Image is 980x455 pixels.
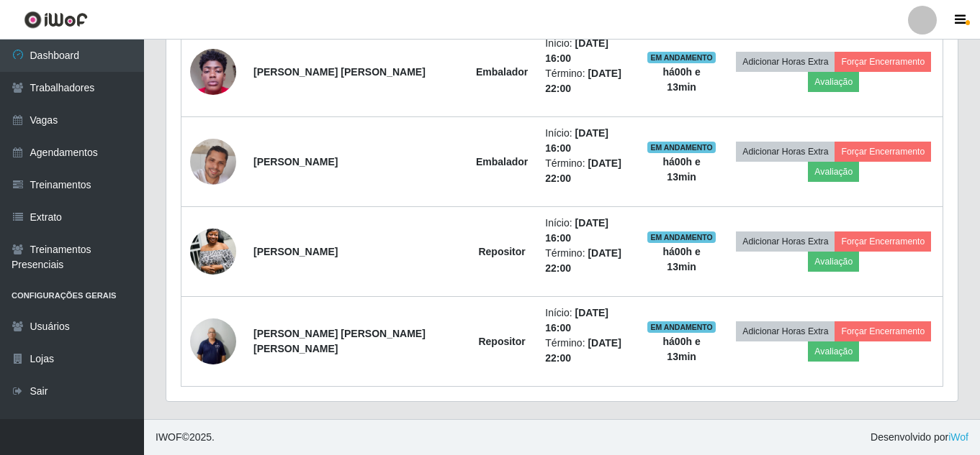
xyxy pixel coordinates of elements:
[948,431,968,443] a: iWof
[663,66,701,93] strong: há 00 h e 13 min
[476,156,528,167] strong: Embalador
[835,231,931,252] button: Forçar Encerramento
[545,126,629,156] li: Início:
[808,72,859,92] button: Avaliação
[253,246,338,257] strong: [PERSON_NAME]
[808,341,859,362] button: Avaliação
[647,52,716,63] span: EM ANDAMENTO
[545,336,629,366] li: Término:
[647,231,716,243] span: EM ANDAMENTO
[545,217,608,244] time: [DATE] 16:00
[190,221,236,282] img: 1747932042005.jpeg
[190,41,236,102] img: 1755089354711.jpeg
[545,66,629,96] li: Término:
[835,142,931,162] button: Forçar Encerramento
[545,36,629,66] li: Início:
[478,336,525,347] strong: Repositor
[545,156,629,186] li: Término:
[253,66,426,78] strong: [PERSON_NAME] [PERSON_NAME]
[808,252,859,272] button: Avaliação
[545,246,629,276] li: Término:
[663,246,701,272] strong: há 00 h e 13 min
[478,246,525,257] strong: Repositor
[545,127,608,154] time: [DATE] 16:00
[808,162,859,182] button: Avaliação
[736,142,835,162] button: Adicionar Horas Extra
[545,216,629,246] li: Início:
[736,52,835,72] button: Adicionar Horas Extra
[253,328,426,354] strong: [PERSON_NAME] [PERSON_NAME] [PERSON_NAME]
[835,52,931,72] button: Forçar Encerramento
[736,231,835,252] button: Adicionar Horas Extra
[663,156,701,183] strong: há 00 h e 13 min
[835,321,931,341] button: Forçar Encerramento
[24,11,88,29] img: CoreUI Logo
[190,121,236,203] img: 1755630151644.jpeg
[545,305,629,336] li: Início:
[663,336,701,362] strong: há 00 h e 13 min
[647,142,716,153] span: EM ANDAMENTO
[736,321,835,341] button: Adicionar Horas Extra
[253,156,338,167] strong: [PERSON_NAME]
[476,66,528,78] strong: Embalador
[190,311,236,372] img: 1754951797627.jpeg
[871,430,968,445] span: Desenvolvido por
[647,321,716,333] span: EM ANDAMENTO
[156,431,182,443] span: IWOF
[545,307,608,334] time: [DATE] 16:00
[156,430,215,445] span: © 2025 .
